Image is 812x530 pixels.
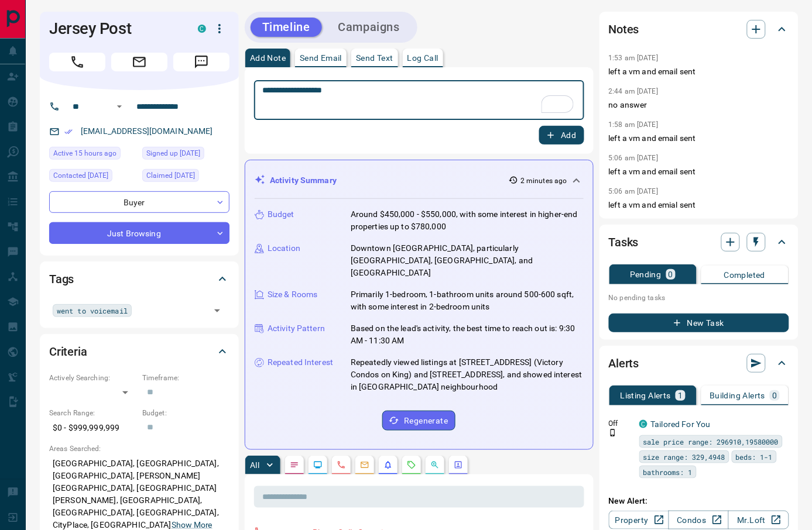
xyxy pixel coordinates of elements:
[209,302,225,319] button: Open
[383,460,393,470] svg: Listing Alerts
[382,411,455,431] button: Regenerate
[609,66,789,78] p: left a vm and email sent
[728,511,789,529] a: Mr.Loft
[609,121,659,129] p: 1:58 am [DATE]
[250,54,286,62] p: Add Note
[621,391,671,400] p: Listing Alerts
[49,418,136,438] p: $0 - $999,999,999
[772,391,777,400] p: 0
[81,126,213,136] a: [EMAIL_ADDRESS][DOMAIN_NAME]
[270,174,337,187] p: Activity Summary
[351,322,584,347] p: Based on the lead's activity, the best time to reach out is: 9:30 AM - 11:30 AM
[49,222,229,244] div: Just Browsing
[609,314,789,332] button: New Task
[146,170,195,181] span: Claimed [DATE]
[609,495,789,507] p: New Alert:
[112,99,126,113] button: Open
[609,349,789,377] div: Alerts
[651,419,711,429] a: Tailored For You
[736,451,773,463] span: beds: 1-1
[268,288,318,301] p: Size & Rooms
[49,342,87,361] h2: Criteria
[351,288,584,313] p: Primarily 1-bedroom, 1-bathroom units around 500-600 sqft, with some interest in 2-bedroom units
[146,147,200,159] span: Signed up [DATE]
[430,460,440,470] svg: Opportunities
[643,466,693,478] span: bathrooms: 1
[643,451,725,463] span: size range: 329,4948
[609,87,659,95] p: 2:44 am [DATE]
[251,18,322,37] button: Timeline
[49,270,74,288] h2: Tags
[262,85,576,115] textarea: To enrich screen reader interactions, please activate Accessibility in Grammarly extension settings
[49,53,105,71] span: Call
[49,338,229,366] div: Criteria
[268,242,300,254] p: Location
[268,322,325,335] p: Activity Pattern
[609,418,632,429] p: Off
[49,265,229,293] div: Tags
[609,54,659,62] p: 1:53 am [DATE]
[290,460,299,470] svg: Notes
[351,242,584,279] p: Downtown [GEOGRAPHIC_DATA], particularly [GEOGRAPHIC_DATA], [GEOGRAPHIC_DATA], and [GEOGRAPHIC_DATA]
[142,169,229,185] div: Wed Nov 29 2023
[255,170,584,191] div: Activity Summary2 minutes ago
[49,373,136,383] p: Actively Searching:
[609,187,659,195] p: 5:06 am [DATE]
[609,199,789,211] p: left a vm and emial sent
[142,147,229,163] div: Mon Oct 05 2020
[609,228,789,256] div: Tasks
[351,356,584,393] p: Repeatedly viewed listings at [STREET_ADDRESS] (Victory Condos on King) and [STREET_ADDRESS], and...
[53,170,108,181] span: Contacted [DATE]
[142,408,229,418] p: Budget:
[643,436,779,448] span: sale price range: 296910,19580000
[57,305,128,316] span: went to voicemail
[49,191,229,213] div: Buyer
[313,460,323,470] svg: Lead Browsing Activity
[356,54,393,62] p: Send Text
[407,54,438,62] p: Log Call
[268,356,333,369] p: Repeated Interest
[609,429,617,437] svg: Push Notification Only
[250,461,259,469] p: All
[337,460,346,470] svg: Calls
[49,169,136,185] div: Tue Sep 30 2025
[639,420,647,428] div: condos.ca
[609,154,659,162] p: 5:06 am [DATE]
[53,147,117,159] span: Active 15 hours ago
[49,408,136,418] p: Search Range:
[360,460,369,470] svg: Emails
[539,126,584,144] button: Add
[49,19,180,38] h1: Jersey Post
[710,391,765,400] p: Building Alerts
[49,443,229,454] p: Areas Searched:
[300,54,342,62] p: Send Email
[268,208,294,221] p: Budget
[609,132,789,144] p: left a vm and email sent
[111,53,167,71] span: Email
[198,25,206,33] div: condos.ca
[173,53,229,71] span: Message
[669,511,729,529] a: Condos
[609,233,639,252] h2: Tasks
[609,20,639,39] h2: Notes
[609,166,789,178] p: left a vm and email sent
[609,354,639,373] h2: Alerts
[64,128,73,136] svg: Email Verified
[724,271,766,279] p: Completed
[142,373,229,383] p: Timeframe:
[678,391,683,400] p: 1
[630,270,662,278] p: Pending
[609,511,669,529] a: Property
[454,460,463,470] svg: Agent Actions
[609,99,789,111] p: no answer
[49,147,136,163] div: Tue Oct 14 2025
[407,460,416,470] svg: Requests
[351,208,584,233] p: Around $450,000 - $550,000, with some interest in higher-end properties up to $780,000
[609,15,789,43] div: Notes
[669,270,673,278] p: 0
[327,18,412,37] button: Campaigns
[520,175,567,186] p: 2 minutes ago
[609,289,789,307] p: No pending tasks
